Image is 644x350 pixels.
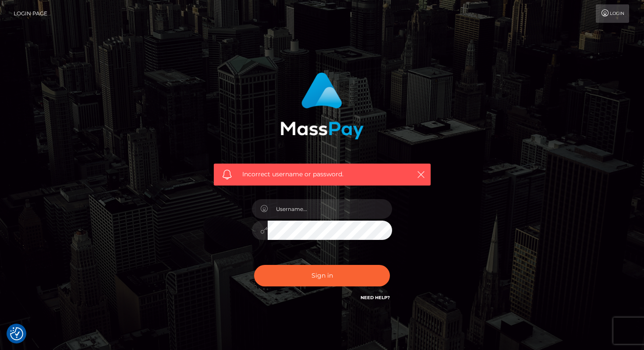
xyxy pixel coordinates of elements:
button: Sign in [254,265,390,286]
img: MassPay Login [280,72,364,139]
img: Revisit consent button [10,327,23,340]
button: Consent Preferences [10,327,23,340]
span: Incorrect username or password. [242,170,402,179]
input: Username... [268,199,392,219]
a: Need Help? [361,295,390,300]
a: Login Page [14,4,47,23]
a: Login [596,4,629,23]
